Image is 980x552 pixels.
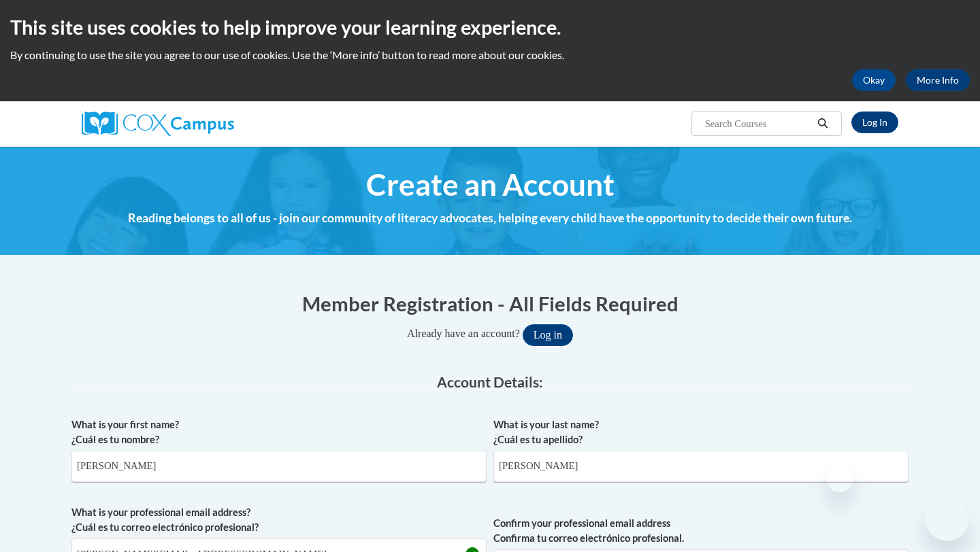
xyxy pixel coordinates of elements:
label: What is your last name? ¿Cuál es tu apellido? [493,417,909,447]
input: Metadata input [493,451,909,482]
p: By continuing to use the site you agree to our use of cookies. Use the ‘More info’ button to read... [10,48,970,63]
img: Cox Campus [82,111,234,136]
span: Already have an account? [407,328,520,339]
input: Search Courses [704,116,813,132]
iframe: Close message [826,465,853,492]
h2: This site uses cookies to help improve your learning experience. [10,14,970,41]
iframe: Button to launch messaging window [926,498,969,541]
span: Create an Account [366,167,615,203]
a: More Info [906,69,970,91]
span: Account Details: [437,373,543,390]
h1: Member Registration - All Fields Required [71,290,909,317]
button: Search [813,116,833,132]
h4: Reading belongs to all of us - join our community of literacy advocates, helping every child have... [71,209,909,227]
label: What is your professional email address? ¿Cuál es tu correo electrónico profesional? [71,505,487,535]
input: Metadata input [71,451,487,482]
button: Okay [852,69,896,91]
button: Log in [523,324,573,346]
label: Confirm your professional email address Confirma tu correo electrónico profesional. [493,516,909,546]
label: What is your first name? ¿Cuál es tu nombre? [71,417,487,447]
a: Log In [851,111,898,133]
